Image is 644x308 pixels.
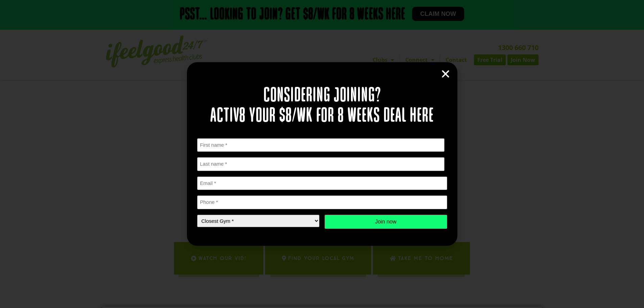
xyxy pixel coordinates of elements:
[197,138,445,152] input: First name *
[197,86,447,126] h2: Considering joining? Activ8 your $8/wk for 8 weeks deal here
[440,69,451,79] a: Close
[197,195,447,209] input: Phone *
[197,176,447,190] input: Email *
[197,157,445,171] input: Last name *
[325,215,447,229] input: Join now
